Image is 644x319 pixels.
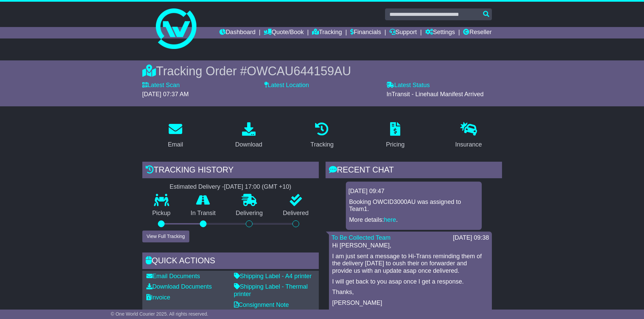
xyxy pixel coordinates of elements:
[142,231,189,242] button: View Full Tracking
[389,27,417,38] a: Support
[332,242,488,249] p: Hi [PERSON_NAME],
[219,27,256,38] a: Dashboard
[312,27,342,38] a: Tracking
[349,216,478,224] p: More details: .
[234,283,308,297] a: Shipping Label - Thermal printer
[382,120,409,152] a: Pricing
[349,188,479,195] div: [DATE] 09:47
[142,252,319,271] div: Quick Actions
[463,27,492,38] a: Reseller
[264,27,304,38] a: Quote/Book
[234,273,312,280] a: Shipping Label - A4 printer
[142,91,189,98] span: [DATE] 07:37 AM
[326,162,502,180] div: RECENT CHAT
[453,234,489,242] div: [DATE] 09:38
[235,140,262,149] div: Download
[146,283,212,290] a: Download Documents
[146,294,170,301] a: Invoice
[273,210,319,217] p: Delivered
[142,162,319,180] div: Tracking history
[384,216,396,223] a: here
[142,82,180,89] label: Latest Scan
[425,27,455,38] a: Settings
[332,278,488,286] p: I will get back to you asap once I get a response.
[350,27,381,38] a: Financials
[386,140,405,149] div: Pricing
[386,91,483,98] span: InTransit - Linehaul Manifest Arrived
[231,120,267,152] a: Download
[181,210,226,217] p: In Transit
[142,183,319,191] div: Estimated Delivery -
[332,234,391,241] a: To Be Collected Team
[455,140,482,149] div: Insurance
[247,64,351,78] span: OWCAU644159AU
[146,273,200,280] a: Email Documents
[264,82,309,89] label: Latest Location
[349,198,478,213] p: Booking OWCID3000AU was assigned to Team1.
[306,120,338,152] a: Tracking
[111,311,209,317] span: © One World Courier 2025. All rights reserved.
[168,140,183,149] div: Email
[142,210,181,217] p: Pickup
[224,183,291,191] div: [DATE] 17:00 (GMT +10)
[163,120,187,152] a: Email
[234,301,289,308] a: Consignment Note
[386,82,430,89] label: Latest Status
[332,289,488,296] p: Thanks,
[332,253,488,275] p: I am just sent a message to Hi-Trans reminding them of the delivery [DATE] to oush their on forwa...
[310,140,333,149] div: Tracking
[451,120,486,152] a: Insurance
[226,210,273,217] p: Delivering
[332,299,488,307] p: [PERSON_NAME]
[142,64,502,78] div: Tracking Order #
